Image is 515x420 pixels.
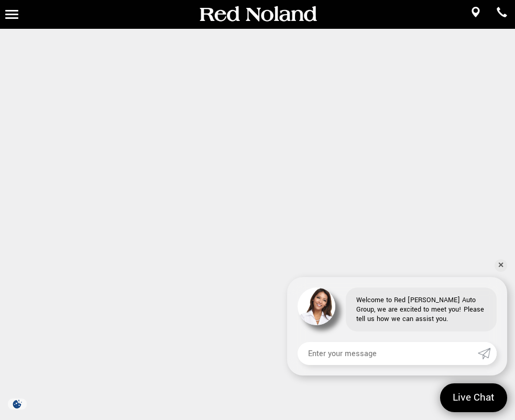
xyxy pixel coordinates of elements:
[5,399,29,410] section: Click to Open Cookie Consent Modal
[198,8,318,19] a: Red Noland Auto Group
[478,342,497,365] a: Submit
[440,383,507,412] a: Live Chat
[346,288,497,331] div: Welcome to Red [PERSON_NAME] Auto Group, we are excited to meet you! Please tell us how we can as...
[298,342,478,365] input: Enter your message
[5,399,29,410] img: Opt-Out Icon
[198,5,318,24] img: Red Noland Auto Group
[447,391,500,405] span: Live Chat
[298,288,335,325] img: Agent profile photo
